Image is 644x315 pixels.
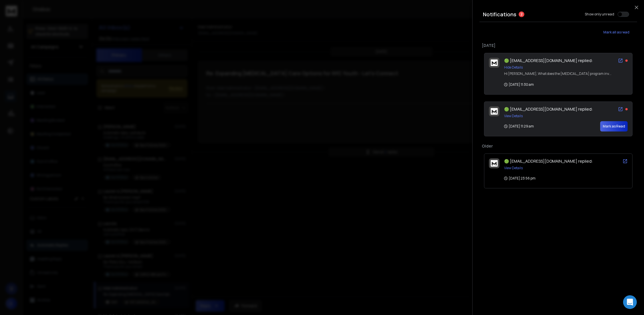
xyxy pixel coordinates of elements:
[504,166,523,170] button: View Details
[504,58,593,63] span: 🟢 [EMAIL_ADDRESS][DOMAIN_NAME] replied:
[491,59,498,66] img: logo
[585,12,614,17] label: Show only unread
[504,176,536,181] p: [DATE] 23:56 pm
[491,160,498,167] img: logo
[504,71,611,76] div: Hi [PERSON_NAME], What does the [MEDICAL_DATA] program inv...
[504,65,523,70] button: Hide Details
[600,121,628,131] button: Mark as Read
[504,106,593,112] span: 🟢 [EMAIL_ADDRESS][DOMAIN_NAME] replied:
[604,30,630,35] span: Mark all as read
[483,10,516,18] h3: Notifications
[504,158,593,164] span: 🟢 [EMAIL_ADDRESS][DOMAIN_NAME] replied:
[491,108,498,115] img: logo
[482,143,635,149] p: Older
[504,82,534,87] p: [DATE] 11:30 am
[504,114,523,118] button: View Details
[504,124,534,129] p: [DATE] 11:29 am
[596,27,637,38] button: Mark all as read
[482,43,635,48] p: [DATE]
[623,295,637,309] div: Open Intercom Messenger
[519,11,524,17] span: 2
